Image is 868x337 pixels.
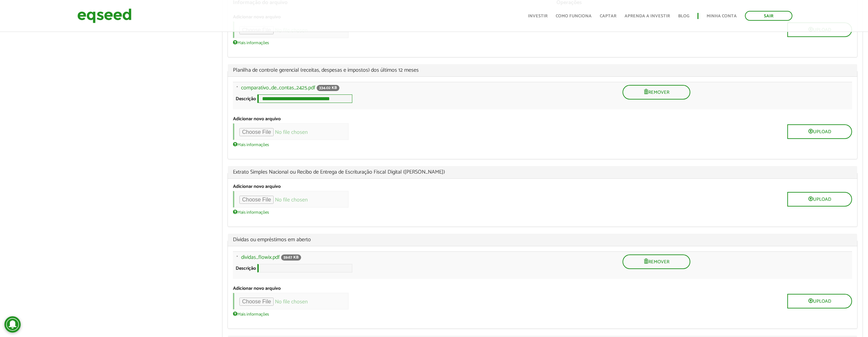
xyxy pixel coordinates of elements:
span: Extrato Simples Nacional ou Recibo de Entrega de Escrituração Fiscal Digital ([PERSON_NAME]) [233,170,852,175]
button: Remover [623,85,690,100]
span: 59.67 KB [281,254,301,261]
label: Adicionar novo arquivo [233,286,281,291]
a: Mais informações [233,209,269,215]
a: Mais informações [233,40,269,45]
a: Arraste para reordenar [230,85,241,94]
span: 334.02 KB [317,85,339,91]
span: Dívidas ou empréstimos em aberto [233,237,852,243]
a: Blog [678,14,689,18]
label: Adicionar novo arquivo [233,184,281,189]
a: Mais informações [233,142,269,147]
a: Aprenda a investir [625,14,670,18]
label: Adicionar novo arquivo [233,117,281,122]
label: Descrição [236,97,256,102]
img: EqSeed [77,7,132,25]
button: Remover [623,254,690,269]
a: comparativo_de_contas_2425.pdf [241,85,315,91]
a: Captar [600,14,616,18]
a: Minha conta [707,14,737,18]
a: dividas_flowix.pdf [241,255,280,260]
a: Sair [745,11,792,21]
label: Descrição [236,266,256,271]
button: Upload [787,294,852,308]
button: Upload [787,124,852,139]
a: Arraste para reordenar [230,254,241,264]
button: Upload [787,192,852,207]
a: Mais informações [233,311,269,317]
span: Planilha de controle gerencial (receitas, despesas e impostos) dos últimos 12 meses [233,68,852,73]
a: Investir [528,14,548,18]
a: Como funciona [556,14,592,18]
